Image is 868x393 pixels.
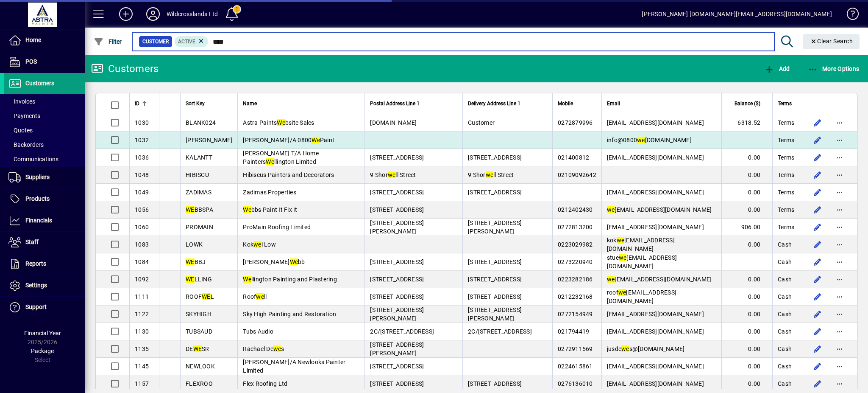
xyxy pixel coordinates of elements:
button: More options [833,151,846,164]
span: Roof ll [243,293,267,300]
div: Balance ($) [727,99,768,108]
span: [STREET_ADDRESS] [370,206,424,213]
span: 0212402430 [558,206,593,213]
span: PROMAIN [186,224,213,230]
span: Cash [778,275,792,284]
span: [STREET_ADDRESS] [370,380,424,387]
td: 0.00 [721,306,772,323]
span: BBJ [186,258,206,265]
div: Email [607,99,716,108]
button: Clear [803,34,860,49]
button: Edit [811,377,824,390]
button: More options [833,377,846,390]
button: Edit [811,133,824,147]
span: 0224615861 [558,363,593,370]
span: 0272813200 [558,224,593,230]
span: [STREET_ADDRESS] [468,293,522,300]
span: [STREET_ADDRESS] [370,258,424,265]
button: Edit [811,185,824,199]
span: Kok i Low [243,241,276,248]
span: ZADIMAS [186,189,211,196]
span: Payments [8,112,40,119]
span: Financial Year [24,330,61,337]
span: Sort Key [186,99,205,108]
a: Suppliers [4,167,85,188]
button: Edit [811,325,824,338]
div: Customers [91,62,159,76]
a: Quotes [4,123,85,138]
span: Filter [94,38,122,45]
span: Name [243,99,257,108]
button: Edit [811,116,824,129]
em: we [256,293,264,300]
button: More options [833,168,846,182]
span: Balance ($) [734,99,760,108]
td: 0.00 [721,358,772,375]
span: Terms [778,136,794,144]
span: Active [178,39,195,45]
span: Zadimas Properties [243,189,296,196]
span: BBSPA [186,206,213,213]
span: llington Painting and Plastering [243,276,337,283]
em: we [486,171,494,178]
button: More options [833,203,846,216]
span: Terms [778,99,792,108]
span: LOWK [186,241,203,248]
span: 0273220940 [558,258,593,265]
span: KALANTT [186,154,212,161]
span: Suppliers [25,174,50,180]
span: 1145 [135,363,149,370]
span: 0276136010 [558,380,593,387]
button: Profile [139,6,167,22]
em: WE [186,258,195,265]
div: Mobile [558,99,596,108]
span: 1036 [135,154,149,161]
span: HIBISCU [186,171,209,178]
span: Terms [778,153,794,162]
span: Cash [778,240,792,249]
span: jusde s@[DOMAIN_NAME] [607,345,685,352]
span: Terms [778,171,794,179]
td: 0.00 [721,184,772,201]
span: stue [EMAIL_ADDRESS][DOMAIN_NAME] [607,254,677,269]
span: Delivery Address Line 1 [468,99,520,108]
em: We [266,158,274,165]
button: More options [833,255,846,269]
span: [DOMAIN_NAME] [370,119,417,126]
button: Edit [811,238,824,251]
button: Edit [811,272,824,286]
td: 0.00 [721,375,772,393]
button: Add [112,6,139,22]
span: POS [25,58,37,65]
button: More options [833,133,846,147]
a: Financials [4,210,85,231]
a: Products [4,188,85,210]
span: Support [25,303,47,310]
button: More options [833,290,846,303]
span: bbs Paint It Fix It [243,206,297,213]
span: Home [25,36,41,43]
span: 1083 [135,241,149,248]
button: Filter [92,34,124,49]
button: Edit [811,255,824,269]
span: Financials [25,217,52,224]
a: Knowledge Base [840,2,857,29]
span: [STREET_ADDRESS][PERSON_NAME] [468,219,522,235]
span: More Options [808,65,860,72]
span: 0272911569 [558,345,593,352]
span: Cash [778,362,792,371]
button: More options [833,307,846,321]
em: We [243,206,251,213]
em: we [637,137,645,143]
span: Invoices [8,98,35,105]
td: 0.00 [721,323,772,340]
span: 1122 [135,311,149,317]
span: Mobile [558,99,573,108]
button: Edit [811,151,824,164]
td: 0.00 [721,149,772,166]
span: info@0800 [DOMAIN_NAME] [607,137,692,143]
span: Backorders [8,141,44,148]
button: More options [833,342,846,356]
button: Edit [811,290,824,303]
span: Rachael De s [243,345,284,352]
